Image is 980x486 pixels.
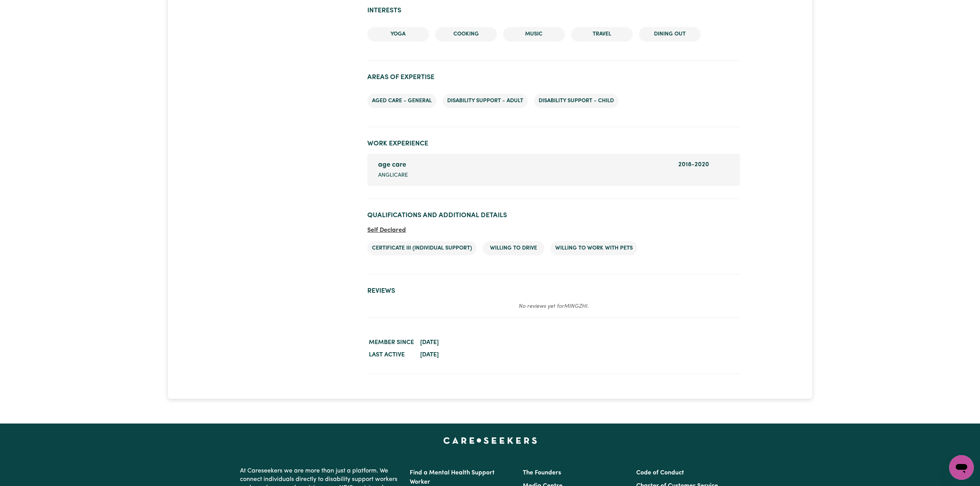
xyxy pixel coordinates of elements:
div: age care [378,160,669,170]
iframe: Button to launch messaging window [949,455,974,480]
li: Disability support - Adult [443,94,528,108]
li: Willing to drive [483,241,544,256]
a: Find a Mental Health Support Worker [410,470,495,485]
span: 2018 - 2020 [678,162,709,168]
dt: Last active [367,349,416,361]
h2: Qualifications and Additional Details [367,211,740,219]
span: Anglicare [378,171,408,180]
h2: Interests [367,7,740,15]
h2: Reviews [367,287,740,295]
li: Music [503,27,565,42]
span: Self Declared [367,227,406,233]
li: Certificate III (Individual Support) [367,241,476,256]
li: Disability support - Child [534,94,618,108]
em: No reviews yet for MINGZHI . [519,304,589,309]
a: Code of Conduct [636,470,684,476]
time: [DATE] [420,339,439,346]
dt: Member since [367,336,416,349]
li: Aged care - General [367,94,436,108]
time: [DATE] [420,352,439,358]
a: Careseekers home page [443,437,537,444]
li: Dining out [639,27,701,42]
li: Willing to work with pets [551,241,637,256]
li: Yoga [367,27,429,42]
li: Cooking [435,27,497,42]
li: Travel [571,27,633,42]
h2: Work Experience [367,140,740,148]
h2: Areas of Expertise [367,73,740,81]
a: The Founders [523,470,561,476]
